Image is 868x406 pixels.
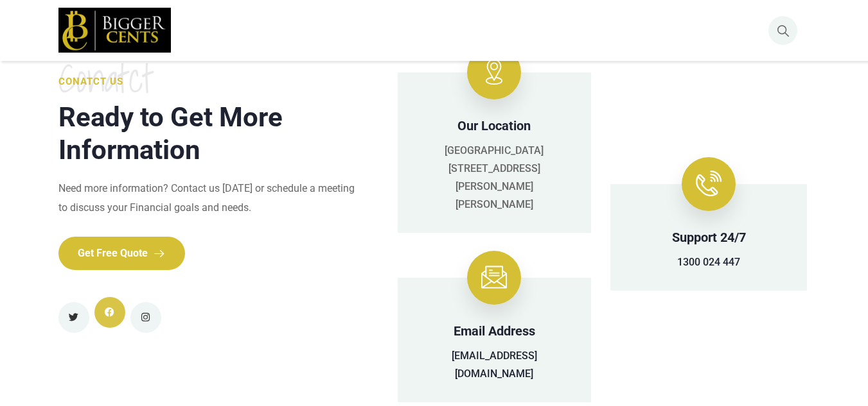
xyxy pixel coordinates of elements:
[58,76,123,87] span: conatct us
[677,256,740,268] a: 1300 024 447
[58,237,185,270] a: Get Free Quote
[58,166,356,217] div: Need more information? Contact us [DATE] or schedule a meeting to discuss your Financial goals an...
[58,59,356,97] span: Conatct
[260,24,299,36] span: Services
[331,24,359,36] span: About
[78,247,148,259] span: Get Free Quote
[425,24,522,36] span: Contact Bigger Cents
[452,350,537,380] a: [EMAIL_ADDRESS][DOMAIN_NAME]
[382,24,402,36] span: Blog
[417,321,572,341] h3: Email Address
[209,24,236,36] span: Home
[58,101,283,165] span: Ready to Get More Information
[58,8,171,53] img: Home
[630,228,788,247] h3: Support 24/7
